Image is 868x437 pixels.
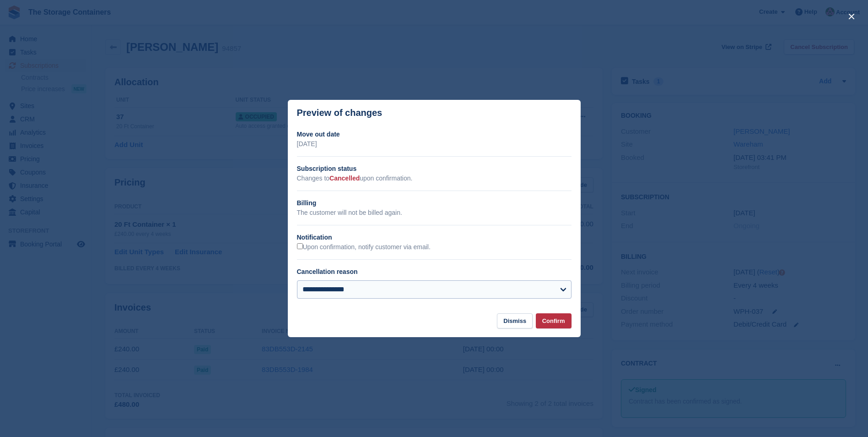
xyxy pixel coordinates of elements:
[297,174,571,183] p: Changes to upon confirmation.
[329,175,360,182] span: Cancelled
[297,108,383,118] p: Preview of changes
[297,243,431,251] label: Upon confirmation, notify customer via email.
[844,9,859,24] button: close
[297,243,303,249] input: Upon confirmation, notify customer via email.
[297,268,358,275] label: Cancellation reason
[536,313,571,328] button: Confirm
[297,164,571,174] h2: Subscription status
[297,198,571,208] h2: Billing
[297,208,571,218] p: The customer will not be billed again.
[497,313,533,328] button: Dismiss
[297,233,571,242] h2: Notification
[297,130,571,139] h2: Move out date
[297,139,571,149] p: [DATE]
